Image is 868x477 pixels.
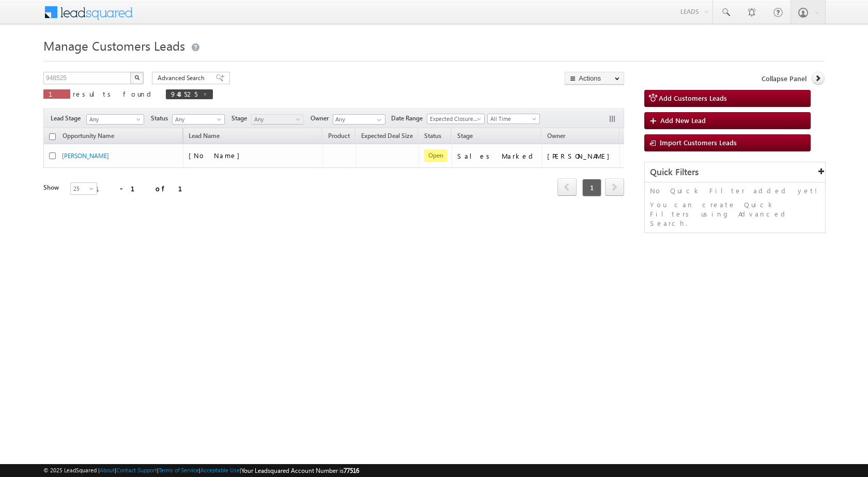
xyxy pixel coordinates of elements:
a: Any [251,114,304,125]
span: Lead Name [183,130,225,144]
span: 77516 [344,467,359,474]
a: next [605,179,624,196]
span: Actions [620,130,651,143]
span: Expected Deal Size [361,132,413,140]
span: 25 [71,184,98,193]
span: Manage Customers Leads [43,37,185,54]
a: Contact Support [116,467,157,473]
a: Expected Closure Date [427,114,485,124]
div: Quick Filters [645,162,825,182]
a: 25 [70,182,97,195]
p: You can create Quick Filters using Advanced Search. [650,200,820,228]
span: All Time [488,114,537,124]
span: Expected Closure Date [427,114,481,124]
span: [No Name] [189,151,245,160]
span: Stage [457,132,473,140]
div: [PERSON_NAME] [547,151,615,161]
span: 1 [49,89,65,98]
span: Collapse Panel [762,74,807,83]
span: Your Leadsquared Account Number is [241,467,359,474]
div: 1 - 1 of 1 [95,182,195,194]
a: Expected Deal Size [356,130,418,144]
p: No Quick Filter added yet! [650,186,820,195]
span: 1 [582,179,601,196]
span: Lead Stage [51,114,85,123]
a: Acceptable Use [200,467,240,473]
a: prev [557,179,577,196]
span: Owner [311,114,333,123]
span: Open [424,149,447,162]
span: Any [173,115,222,124]
img: Search [134,75,139,80]
span: Stage [231,114,251,123]
span: © 2025 LeadSquared | | | | | [43,466,359,475]
span: next [605,178,624,196]
a: Any [86,114,144,125]
a: Status [419,130,446,144]
span: Status [151,114,172,123]
span: Any [252,115,301,124]
input: Type to Search [333,114,385,125]
span: Add Customers Leads [659,94,727,102]
span: results found [73,89,155,98]
a: About [100,467,115,473]
button: Actions [565,72,624,85]
a: All Time [487,114,540,124]
a: Stage [452,130,478,144]
span: Advanced Search [158,73,208,83]
span: Any [87,115,141,124]
a: Terms of Service [159,467,199,473]
span: Product [328,132,350,140]
input: Check all records [49,133,56,140]
span: Add New Lead [660,116,706,125]
div: Show [43,183,62,192]
a: Any [172,114,225,125]
div: Sales Marked [457,151,537,161]
span: 948525 [171,89,197,98]
a: [PERSON_NAME] [62,152,109,160]
span: Date Range [391,114,427,123]
span: prev [557,178,577,196]
a: Show All Items [371,115,384,125]
span: Owner [547,132,565,140]
a: Opportunity Name [57,130,119,144]
span: Opportunity Name [63,132,114,140]
span: Import Customers Leads [660,138,737,147]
